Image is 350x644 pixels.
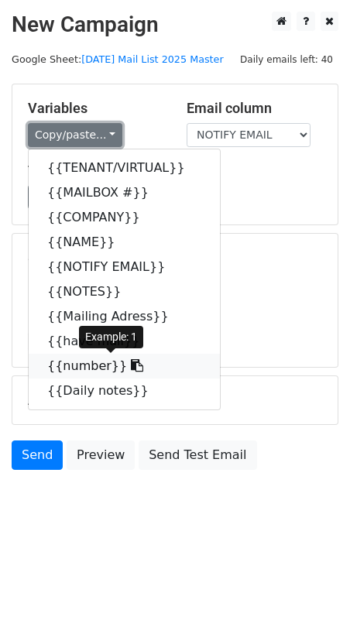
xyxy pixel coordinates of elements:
h5: Email column [187,100,322,117]
span: Daily emails left: 40 [235,51,338,68]
iframe: Chat Widget [273,570,350,644]
a: [DATE] Mail List 2025 Master [81,53,224,65]
a: Send Test Email [139,440,256,470]
a: {{Daily notes}} [29,379,220,403]
a: Daily emails left: 40 [235,53,338,65]
a: {{MAILBOX #}} [29,180,220,205]
a: Send [12,440,63,470]
a: Copy/paste... [28,123,122,147]
a: {{Mailing Adress}} [29,304,220,329]
a: Preview [67,440,135,470]
small: Google Sheet: [12,53,224,65]
a: {{number}} [29,354,220,379]
h5: Variables [28,100,163,117]
h2: New Campaign [12,12,338,38]
a: {{have mail}} [29,329,220,354]
a: {{COMPANY}} [29,205,220,230]
a: {{TENANT/VIRTUAL}} [29,156,220,180]
div: Example: 1 [79,326,143,348]
a: {{NAME}} [29,230,220,255]
a: {{NOTES}} [29,279,220,304]
a: {{NOTIFY EMAIL}} [29,255,220,279]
